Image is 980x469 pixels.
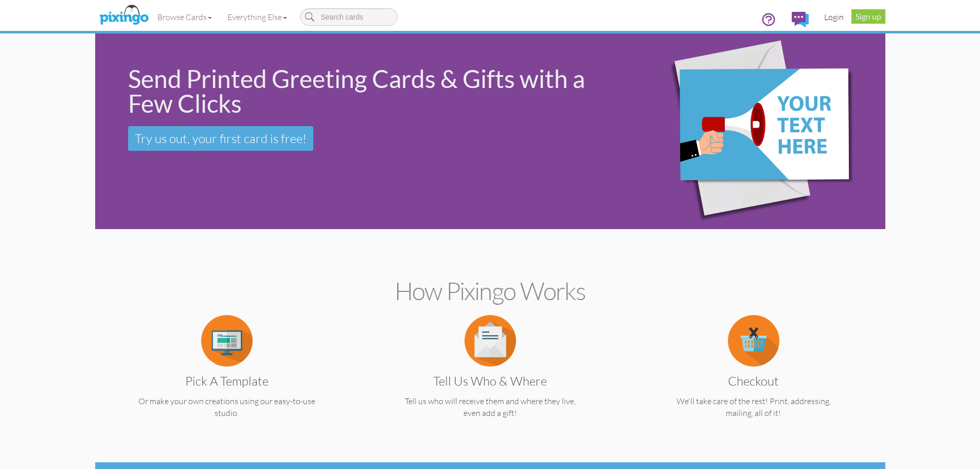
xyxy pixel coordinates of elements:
p: Or make your own creations using our easy-to-use studio. [115,395,338,419]
img: pixingo logo [97,3,151,28]
a: Pick a Template Or make your own creations using our easy-to-use studio. [115,335,338,419]
span: Try us out, your first card is free! [135,131,307,146]
h3: Pick a Template [123,374,331,388]
a: Everything Else [220,4,295,30]
a: Sign up [851,9,885,24]
img: item.alt [201,315,253,367]
h3: Checkout [650,374,858,388]
input: Search cards [300,8,398,26]
h3: Tell us Who & Where [386,374,594,388]
a: Browse Cards [150,4,220,30]
img: eb544e90-0942-4412-bfe0-c610d3f4da7c.png [630,19,879,244]
h2: How Pixingo works [113,277,867,305]
a: Try us out, your first card is free! [128,126,313,151]
img: item.alt [728,315,779,367]
img: comments.svg [792,12,809,27]
a: Tell us Who & Where Tell us who will receive them and where they live, even add a gift! [379,335,602,419]
iframe: Chat [979,468,980,469]
img: item.alt [465,315,516,367]
p: Tell us who will receive them and where they live, even add a gift! [379,395,602,419]
a: Checkout We'll take care of the rest! Print, addressing, mailing, all of it! [642,335,865,419]
a: Login [816,4,851,30]
p: We'll take care of the rest! Print, addressing, mailing, all of it! [642,395,865,419]
div: Send Printed Greeting Cards & Gifts with a Few Clicks [128,66,614,116]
